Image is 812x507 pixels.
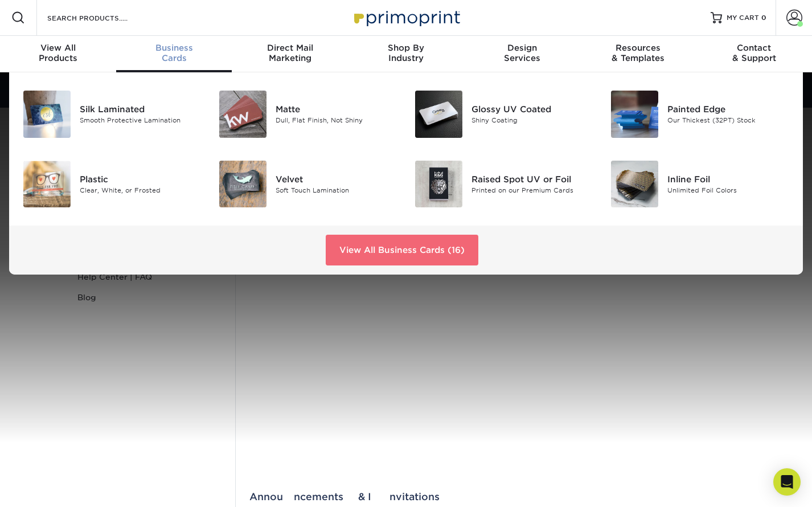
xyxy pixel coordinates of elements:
div: Industry [348,43,464,63]
div: Marketing [232,43,348,63]
div: Unlimited Foil Colors [667,186,789,195]
span: Direct Mail [232,43,348,53]
a: Painted Edge Business Cards Painted Edge Our Thickest (32PT) Stock [610,86,789,142]
div: Printed on our Premium Cards [471,186,593,195]
iframe: Google Customer Reviews [3,472,97,503]
div: Inline Foil [667,173,789,186]
a: Contact& Support [696,36,812,72]
a: Plastic Business Cards Plastic Clear, White, or Frosted [23,156,202,212]
img: Velvet Business Cards [219,161,266,208]
a: Matte Business Cards Matte Dull, Flat Finish, Not Shiny [219,86,397,142]
div: Dull, Flat Finish, Not Shiny [276,116,397,125]
img: Matte Business Cards [219,91,266,138]
div: Glossy UV Coated [471,103,593,116]
div: Smooth Protective Lamination [80,116,202,125]
div: Painted Edge [667,103,789,116]
a: BusinessCards [116,36,232,72]
a: Raised Spot UV or Foil Business Cards Raised Spot UV or Foil Printed on our Premium Cards [415,156,593,212]
img: Inline Foil Business Cards [611,161,658,208]
div: Soft Touch Lamination [276,186,397,195]
span: Resources [580,43,696,53]
a: Velvet Business Cards Velvet Soft Touch Lamination [219,156,397,212]
div: Clear, White, or Frosted [80,186,202,195]
div: & Support [696,43,812,63]
a: Direct MailMarketing [232,36,348,72]
a: Silk Laminated Business Cards Silk Laminated Smooth Protective Lamination [23,86,202,142]
div: Cards [116,43,232,63]
img: Painted Edge Business Cards [611,91,658,138]
div: Matte [276,103,397,116]
input: SEARCH PRODUCTS..... [46,11,157,24]
div: Plastic [80,173,202,186]
div: Silk Laminated [80,103,202,116]
div: Our Thickest (32PT) Stock [667,116,789,125]
span: Shop By [348,43,464,53]
img: Raised Spot UV or Foil Business Cards [415,161,462,208]
a: Resources& Templates [580,36,696,72]
a: Shop ByIndustry [348,36,464,72]
img: Primoprint [349,5,463,30]
a: View All Business Cards (16) [326,235,478,265]
span: 0 [761,14,766,22]
div: Velvet [276,173,397,186]
img: Glossy UV Coated Business Cards [415,91,462,138]
div: Raised Spot UV or Foil [471,173,593,186]
div: Open Intercom Messenger [773,468,801,496]
a: Glossy UV Coated Business Cards Glossy UV Coated Shiny Coating [415,86,593,142]
a: Inline Foil Business Cards Inline Foil Unlimited Foil Colors [610,156,789,212]
span: MY CART [727,13,759,23]
a: DesignServices [464,36,580,72]
span: Design [464,43,580,53]
img: Silk Laminated Business Cards [23,91,71,138]
div: Services [464,43,580,63]
div: Shiny Coating [471,116,593,125]
span: Business [116,43,232,53]
span: Contact [696,43,812,53]
div: & Templates [580,43,696,63]
img: Plastic Business Cards [23,161,71,208]
div: Announcements & Invitations [249,491,734,502]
